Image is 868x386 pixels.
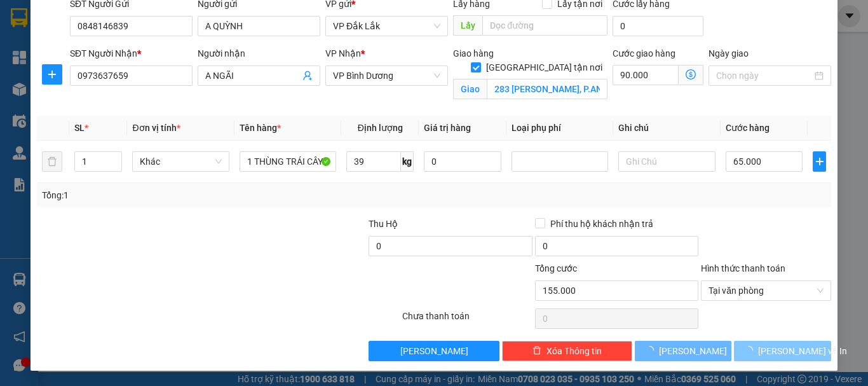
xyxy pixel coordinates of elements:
[701,263,785,273] label: Hình thức thanh toán
[686,69,696,79] span: dollar-circle
[635,341,732,361] button: [PERSON_NAME]
[240,151,336,172] input: VD: Bàn, Ghế
[618,151,715,172] input: Ghi Chú
[369,341,499,361] button: [PERSON_NAME]
[482,15,607,36] input: Dọc đường
[140,152,221,171] span: Khác
[546,344,602,358] span: Xóa Thông tin
[506,116,613,141] th: Loại phụ phí
[613,48,675,59] label: Cước giao hàng
[70,46,193,60] div: SĐT Người Nhận
[487,79,607,99] input: Giao tận nơi
[198,46,320,60] div: Người nhận
[813,151,826,172] button: plus
[42,188,336,202] div: Tổng: 1
[453,48,494,59] span: Giao hàng
[43,69,62,79] span: plus
[613,16,703,36] input: Cước lấy hàng
[716,69,812,83] input: Ngày giao
[545,217,658,231] span: Phí thu hộ khách nhận trả
[74,123,85,133] span: SL
[726,123,770,133] span: Cước hàng
[333,17,440,36] span: VP Đắk Lắk
[659,344,727,358] span: [PERSON_NAME]
[325,48,361,59] span: VP Nhận
[758,344,847,358] span: [PERSON_NAME] và In
[481,60,607,74] span: [GEOGRAPHIC_DATA] tận nơi
[424,123,471,133] span: Giá trị hàng
[613,116,720,141] th: Ghi chú
[734,341,831,361] button: [PERSON_NAME] và In
[744,346,758,355] span: loading
[453,79,487,99] span: Giao
[358,123,403,133] span: Định lượng
[532,346,541,356] span: delete
[401,151,414,172] span: kg
[502,341,632,361] button: deleteXóa Thông tin
[709,281,824,300] span: Tại văn phòng
[240,123,281,133] span: Tên hàng
[42,151,62,172] button: delete
[709,48,749,59] label: Ngày giao
[302,71,313,81] span: user-add
[535,263,577,273] span: Tổng cước
[400,344,468,358] span: [PERSON_NAME]
[401,309,534,331] div: Chưa thanh toán
[645,346,659,355] span: loading
[613,65,679,85] input: Cước giao hàng
[813,156,825,167] span: plus
[453,15,482,36] span: Lấy
[132,123,180,133] span: Đơn vị tính
[42,64,62,85] button: plus
[369,219,398,229] span: Thu Hộ
[333,66,440,85] span: VP Bình Dương
[424,151,501,172] input: 0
